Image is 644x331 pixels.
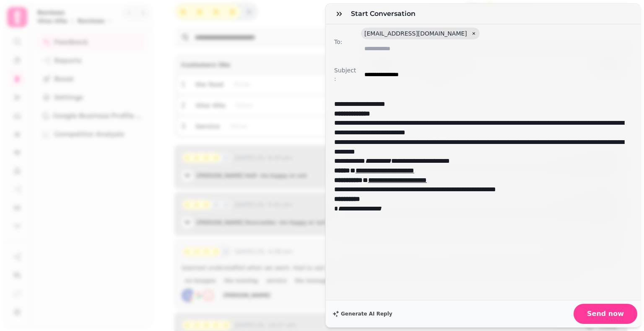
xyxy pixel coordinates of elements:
button: Generate AI Reply [329,309,396,319]
button: Send now [574,304,637,324]
label: Subject: [334,66,358,83]
label: To: [334,38,358,46]
span: [EMAIL_ADDRESS][DOMAIN_NAME] [364,29,467,38]
span: Generate AI Reply [341,311,392,316]
span: Send now [587,310,624,317]
h3: Start conversation [351,9,419,19]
